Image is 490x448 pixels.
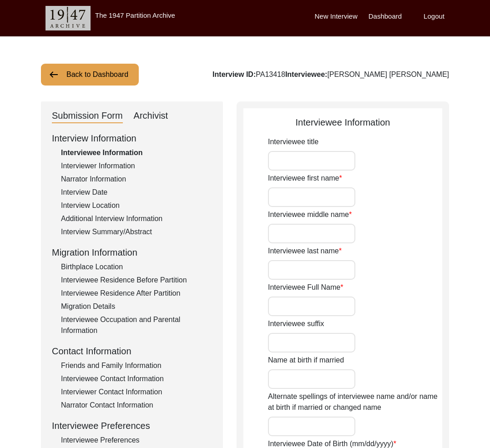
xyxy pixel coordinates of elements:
label: Interviewee title [268,136,318,147]
div: Interviewee Information [61,147,212,158]
div: Interview Location [61,200,212,211]
label: Alternate spellings of interviewee name and/or name at birth if married or changed name [268,391,442,413]
label: Interviewee first name [268,173,342,184]
div: Interviewee Residence Before Partition [61,275,212,286]
b: Interview ID: [212,70,256,78]
div: PA13418 [PERSON_NAME] [PERSON_NAME] [212,69,449,80]
label: New Interview [315,11,358,22]
div: Interviewee Preferences [61,435,212,446]
div: Submission Form [52,109,123,123]
div: Interviewee Preferences [52,419,212,433]
div: Interview Information [52,131,212,145]
label: Interviewee suffix [268,318,324,329]
div: Additional Interview Information [61,213,212,224]
div: Interviewer Information [61,161,212,171]
label: Interviewee Full Name [268,282,343,293]
div: Contact Information [52,344,212,358]
div: Birthplace Location [61,262,212,272]
div: Narrator Contact Information [61,400,212,411]
div: Interviewee Contact Information [61,373,212,384]
b: Interviewee: [285,70,327,78]
label: The 1947 Partition Archive [95,11,175,19]
div: Interviewer Contact Information [61,387,212,398]
div: Narrator Information [61,174,212,185]
div: Interview Summary/Abstract [61,227,212,237]
div: Migration Information [52,246,212,259]
label: Interviewee last name [268,246,342,257]
div: Interviewee Residence After Partition [61,288,212,299]
label: Name at birth if married [268,355,344,366]
label: Interviewee middle name [268,209,352,220]
div: Interviewee Information [243,116,442,129]
button: Back to Dashboard [41,64,139,86]
div: Interviewee Occupation and Parental Information [61,314,212,336]
img: arrow-left.png [48,69,59,80]
div: Archivist [134,109,168,123]
div: Interview Date [61,187,212,198]
div: Migration Details [61,301,212,312]
img: header-logo.png [45,6,91,30]
div: Friends and Family Information [61,360,212,371]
